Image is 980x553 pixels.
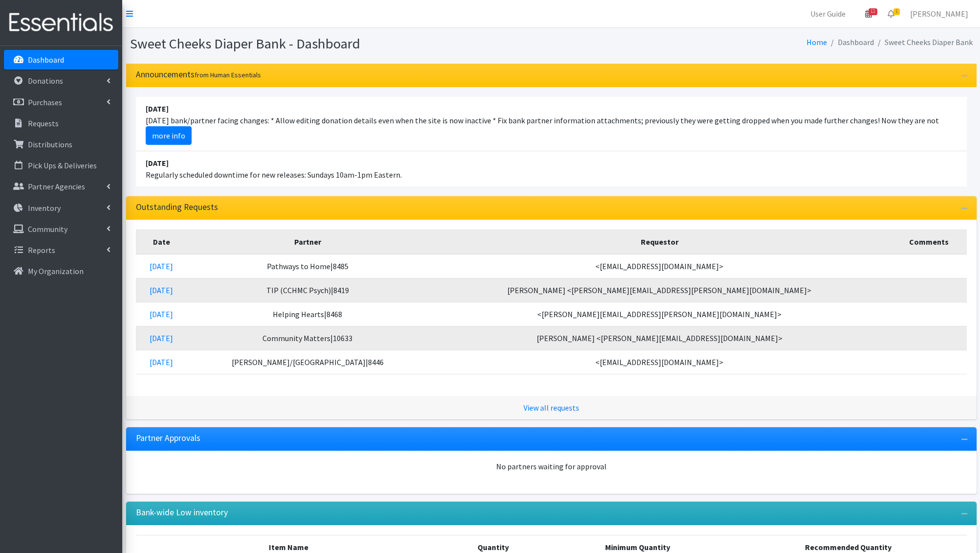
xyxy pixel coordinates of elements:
p: Requests [28,118,59,128]
p: Community [28,224,67,234]
a: Community [4,219,118,239]
h3: Bank-wide Low inventory [136,507,228,518]
span: 1 [893,8,900,15]
td: <[EMAIL_ADDRESS][DOMAIN_NAME]> [428,350,891,374]
strong: [DATE] [146,104,169,114]
th: Comments [891,230,966,254]
a: 1 [880,4,902,23]
h3: Outstanding Requests [136,202,218,212]
span: 12 [869,8,877,15]
p: My Organization [28,266,84,276]
td: <[PERSON_NAME][EMAIL_ADDRESS][PERSON_NAME][DOMAIN_NAME]> [428,302,891,326]
a: Purchases [4,92,118,112]
a: My Organization [4,261,118,281]
a: [DATE] [150,261,173,271]
a: Requests [4,114,118,133]
a: Home [806,37,827,47]
a: 12 [857,4,880,23]
a: [DATE] [150,285,173,295]
a: [DATE] [150,357,173,367]
a: User Guide [803,4,853,23]
p: Purchases [28,97,62,107]
td: Community Matters|10633 [187,326,428,350]
td: <[EMAIL_ADDRESS][DOMAIN_NAME]> [428,254,891,278]
a: Donations [4,71,118,91]
a: [DATE] [150,333,173,343]
td: Pathways to Home|8485 [187,254,428,278]
a: Inventory [4,198,118,218]
strong: [DATE] [146,158,169,168]
td: [PERSON_NAME]/[GEOGRAPHIC_DATA]|8446 [187,350,428,374]
h3: Announcements [136,69,261,80]
p: Dashboard [28,55,64,65]
a: Reports [4,240,118,260]
th: Requestor [428,230,891,254]
small: from Human Essentials [195,70,261,79]
li: Regularly scheduled downtime for new releases: Sundays 10am-1pm Eastern. [136,151,967,186]
li: Sweet Cheeks Diaper Bank [874,35,973,49]
p: Inventory [28,203,61,213]
td: TIP (CCHMC Psych)|8419 [187,278,428,302]
li: Dashboard [827,35,874,49]
td: [PERSON_NAME] <[PERSON_NAME][EMAIL_ADDRESS][PERSON_NAME][DOMAIN_NAME]> [428,278,891,302]
h1: Sweet Cheeks Diaper Bank - Dashboard [130,35,548,52]
p: Partner Agencies [28,182,85,191]
p: Reports [28,245,55,255]
li: [DATE] bank/partner facing changes: * Allow editing donation details even when the site is now in... [136,97,967,151]
p: Distributions [28,139,72,149]
div: No partners waiting for approval [136,461,967,472]
img: HumanEssentials [4,6,118,39]
a: Distributions [4,135,118,154]
td: [PERSON_NAME] <[PERSON_NAME][EMAIL_ADDRESS][DOMAIN_NAME]> [428,326,891,350]
a: View all requests [523,403,579,413]
p: Pick Ups & Deliveries [28,161,97,170]
p: Donations [28,76,63,86]
td: Helping Hearts|8468 [187,302,428,326]
a: Dashboard [4,50,118,69]
a: [DATE] [150,309,173,319]
a: Pick Ups & Deliveries [4,156,118,175]
th: Partner [187,230,428,254]
a: Partner Agencies [4,177,118,196]
h3: Partner Approvals [136,433,200,443]
a: more info [146,126,192,145]
a: [PERSON_NAME] [902,4,976,23]
th: Date [136,230,188,254]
